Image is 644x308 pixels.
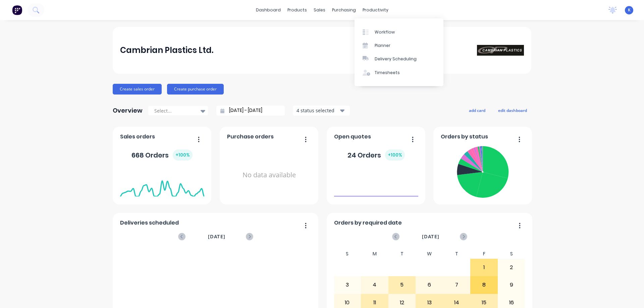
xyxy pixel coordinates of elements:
div: M [361,249,388,259]
div: + 100 % [385,149,405,161]
div: products [284,5,310,15]
div: sales [310,5,329,15]
div: 4 status selected [297,107,339,114]
div: 4 [361,276,388,293]
span: K [628,7,631,13]
div: T [388,249,416,259]
span: Orders by required date [334,219,402,227]
img: Factory [12,5,22,15]
span: Sales orders [120,133,155,141]
button: edit dashboard [494,106,531,115]
div: Planner [375,43,390,49]
a: dashboard [253,5,284,15]
div: Workflow [375,29,395,35]
button: 4 status selected [293,106,350,116]
a: Planner [355,39,443,52]
span: [DATE] [422,233,439,240]
span: Open quotes [334,133,371,141]
div: Cambrian Plastics Ltd. [120,44,213,57]
div: 5 [389,276,416,293]
a: Timesheets [355,66,443,79]
div: 668 Orders [131,149,193,161]
div: 2 [498,259,525,276]
div: purchasing [329,5,359,15]
div: S [498,249,525,259]
div: Overview [113,104,143,117]
button: Create sales order [113,84,162,95]
span: Orders by status [441,133,488,141]
span: Purchase orders [227,133,274,141]
div: W [416,249,443,259]
a: Delivery Scheduling [355,52,443,66]
div: No data available [227,143,311,207]
div: 8 [471,276,497,293]
div: Timesheets [375,70,400,76]
span: Deliveries scheduled [120,219,179,227]
div: 1 [471,259,497,276]
div: T [443,249,471,259]
div: 9 [498,276,525,293]
div: 6 [416,276,443,293]
div: + 100 % [173,149,193,161]
div: S [334,249,361,259]
button: add card [465,106,490,115]
span: [DATE] [208,233,225,240]
img: Cambrian Plastics Ltd. [477,45,524,56]
div: F [470,249,498,259]
button: Create purchase order [167,84,224,95]
div: 24 Orders [347,149,405,161]
div: 3 [334,276,361,293]
div: 7 [443,276,470,293]
div: productivity [359,5,392,15]
a: Workflow [355,25,443,39]
div: Delivery Scheduling [375,56,417,62]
